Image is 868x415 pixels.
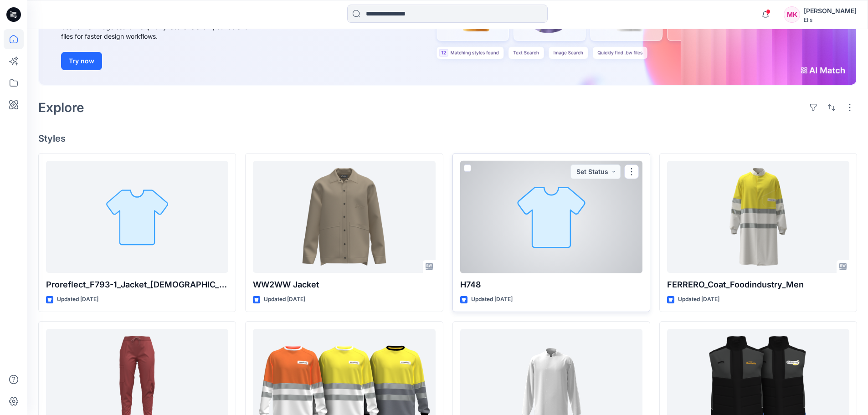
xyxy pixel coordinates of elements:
[61,52,102,70] button: Try now
[38,100,84,115] h2: Explore
[264,295,305,304] p: Updated [DATE]
[253,278,435,291] p: WW2WW Jacket
[804,16,857,23] div: Elis
[667,278,849,291] p: FERRERO_Coat_Foodindustry_Men
[460,278,642,291] p: H748
[46,161,228,273] a: Proreflect_F793-1_Jacket_Ladies
[784,6,800,23] div: MK
[471,295,513,304] p: Updated [DATE]
[667,161,849,273] a: FERRERO_Coat_Foodindustry_Men
[460,161,642,273] a: H748
[38,133,857,144] h4: Styles
[46,278,228,291] p: Proreflect_F793-1_Jacket_[DEMOGRAPHIC_DATA]
[804,5,857,16] div: [PERSON_NAME]
[678,295,719,304] p: Updated [DATE]
[253,161,435,273] a: WW2WW Jacket
[57,295,98,304] p: Updated [DATE]
[61,22,266,41] div: Use text or image search to quickly locate relevant, editable .bw files for faster design workflows.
